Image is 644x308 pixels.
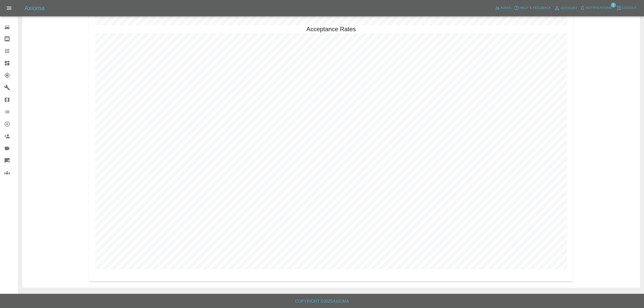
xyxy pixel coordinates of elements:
[520,5,551,11] span: Help & Feedback
[615,4,638,12] button: Logout
[553,4,579,12] a: Account
[579,4,613,12] button: Notifications
[561,5,578,11] span: Account
[24,4,45,12] h5: Axioma
[611,3,616,8] span: 5
[622,5,637,11] span: Logout
[4,298,640,305] h6: Copyright © 2025 Axioma
[513,4,552,12] button: Help & Feedback
[307,25,356,33] h2: Acceptance Rates
[494,4,513,12] a: Admin
[3,2,15,14] button: Open drawer
[500,5,512,11] span: Admin
[586,5,612,11] span: Notifications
